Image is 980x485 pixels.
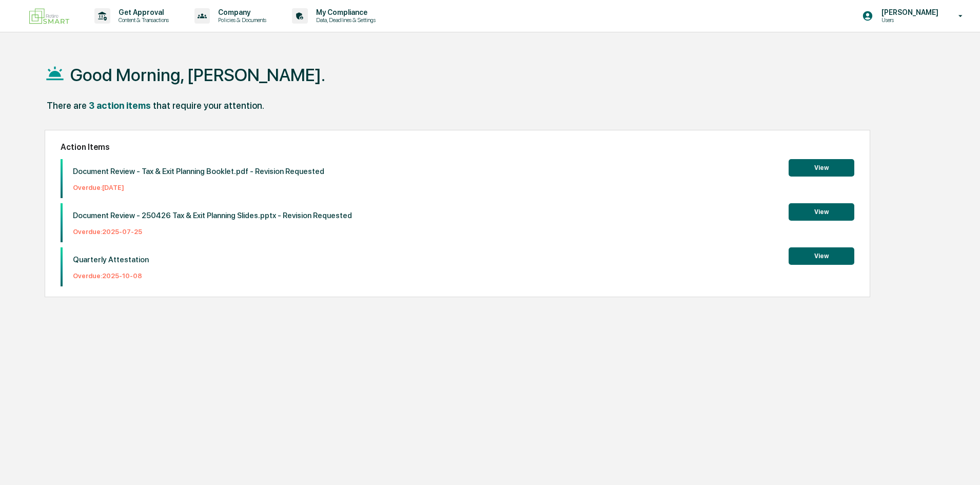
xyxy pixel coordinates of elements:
[153,100,264,111] div: that require your attention.
[308,16,381,24] p: Data, Deadlines & Settings
[308,8,381,16] p: My Compliance
[73,184,324,191] p: Overdue: [DATE]
[873,16,944,24] p: Users
[789,162,854,172] a: View
[73,228,352,236] p: Overdue: 2025-07-25
[110,8,174,16] p: Get Approval
[61,142,854,152] h2: Action Items
[70,65,325,85] h1: Good Morning, [PERSON_NAME].
[110,16,174,24] p: Content & Transactions
[210,16,271,24] p: Policies & Documents
[789,250,854,260] a: View
[789,206,854,216] a: View
[73,167,324,176] p: Document Review - Tax & Exit Planning Booklet.pdf - Revision Requested
[210,8,271,16] p: Company
[789,159,854,177] button: View
[789,203,854,221] button: View
[73,272,149,280] p: Overdue: 2025-10-08
[47,100,87,111] div: There are
[89,100,151,111] div: 3 action items
[73,211,352,220] p: Document Review - 250426 Tax & Exit Planning Slides.pptx - Revision Requested
[789,247,854,265] button: View
[25,4,74,28] img: logo
[73,255,149,264] p: Quarterly Attestation
[873,8,944,16] p: [PERSON_NAME]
